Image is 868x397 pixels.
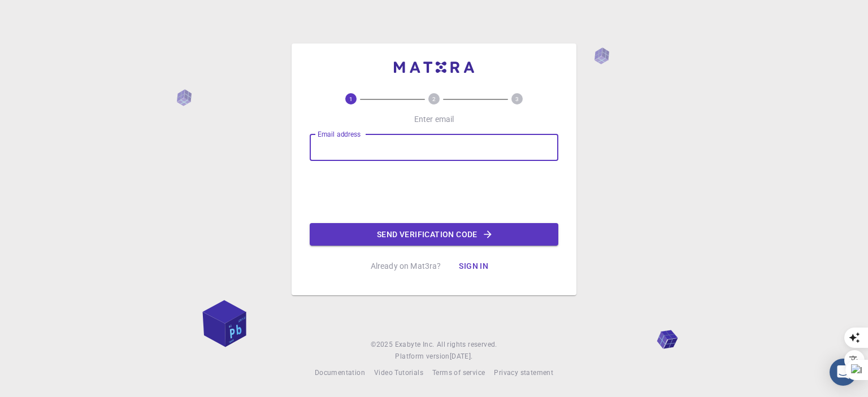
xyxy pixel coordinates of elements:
a: Exabyte Inc. [395,339,435,351]
iframe: reCAPTCHA [348,170,520,214]
div: Open Intercom Messenger [830,359,857,386]
span: © 2025 [371,339,394,351]
span: Documentation [315,369,365,377]
span: Video Tutorials [374,369,423,377]
text: 2 [432,96,436,102]
span: Platform version [395,351,449,363]
span: Terms of service [432,369,485,377]
text: 1 [349,96,353,102]
a: Terms of service [432,367,485,379]
span: [DATE] . [450,352,473,360]
p: Enter email [414,114,454,125]
span: Privacy statement [494,369,553,377]
button: Sign in [450,255,497,277]
a: [DATE]. [450,351,473,363]
p: Already on Mat3ra? [371,260,441,272]
label: Email address [318,129,361,139]
button: Send verification code [310,223,558,246]
span: Exabyte Inc. [395,341,435,348]
a: Documentation [315,367,365,379]
span: All rights reserved. [437,339,497,351]
a: Privacy statement [494,367,553,379]
text: 3 [515,96,519,102]
a: Video Tutorials [374,367,423,379]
